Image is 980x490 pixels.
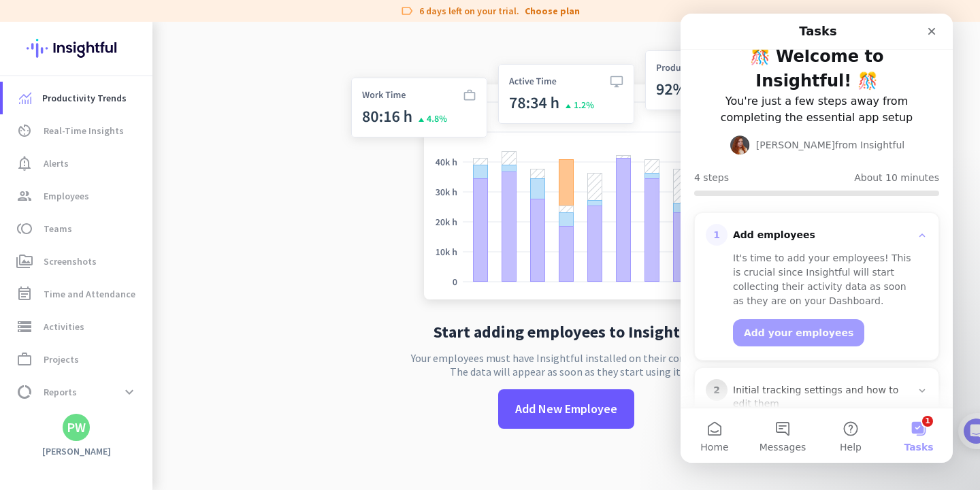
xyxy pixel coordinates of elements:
[44,155,69,171] span: Alerts
[681,14,953,463] iframe: Intercom live chat
[515,400,617,418] span: Add New Employee
[3,245,152,278] a: perm_mediaScreenshots
[411,351,721,378] p: Your employees must have Insightful installed on their computers. The data will appear as soon as...
[44,188,89,204] span: Employees
[117,380,142,404] button: expand_more
[3,343,152,376] a: work_outlineProjects
[3,310,152,343] a: storageActivities
[3,147,152,180] a: notification_importantAlerts
[67,421,86,434] div: PW
[400,4,414,18] i: label
[44,286,135,302] span: Time and Attendance
[16,318,33,335] i: storage
[3,278,152,310] a: event_noteTime and Attendance
[3,376,152,408] a: data_usageReportsexpand_more
[16,188,33,204] i: group
[16,384,33,400] i: data_usage
[16,220,33,237] i: toll
[3,114,152,147] a: av_timerReal-Time Insights
[16,155,33,171] i: notification_important
[44,384,77,400] span: Reports
[42,90,127,106] span: Productivity Trends
[19,92,31,104] img: menu-item
[341,42,791,313] img: no-search-results
[498,389,634,429] button: Add New Employee
[44,253,97,269] span: Screenshots
[3,408,152,441] a: settingsSettings
[44,318,84,335] span: Activities
[525,4,580,18] a: Choose plan
[16,253,33,269] i: perm_media
[3,212,152,245] a: tollTeams
[434,324,700,340] h2: Start adding employees to Insightful
[16,351,33,367] i: work_outline
[44,220,72,237] span: Teams
[3,82,152,114] a: menu-itemProductivity Trends
[44,122,124,139] span: Real-Time Insights
[16,122,33,139] i: av_timer
[3,180,152,212] a: groupEmployees
[44,351,79,367] span: Projects
[16,286,33,302] i: event_note
[27,22,126,75] img: Insightful logo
